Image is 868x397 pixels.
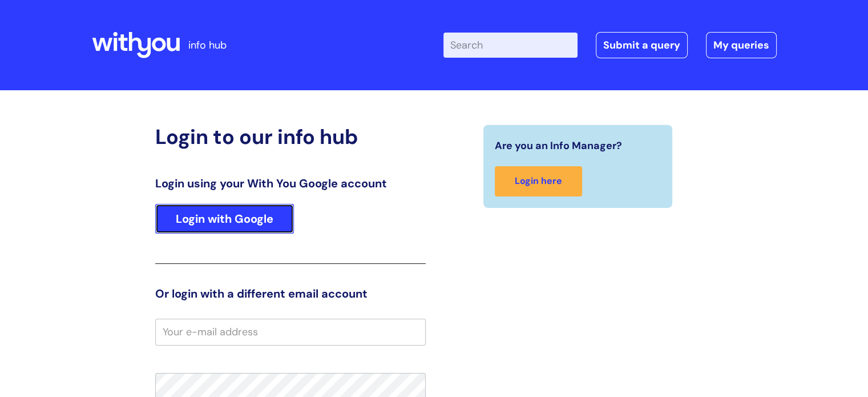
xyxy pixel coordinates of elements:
[443,33,578,58] input: Search
[706,32,777,58] a: My queries
[188,36,227,54] p: info hub
[495,166,582,197] a: Login here
[155,177,426,190] h3: Login using your With You Google account
[155,287,426,300] h3: Or login with a different email account
[155,319,426,345] input: Your e-mail address
[495,137,622,155] span: Are you an Info Manager?
[596,32,688,58] a: Submit a query
[155,204,294,234] a: Login with Google
[155,125,426,149] h2: Login to our info hub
